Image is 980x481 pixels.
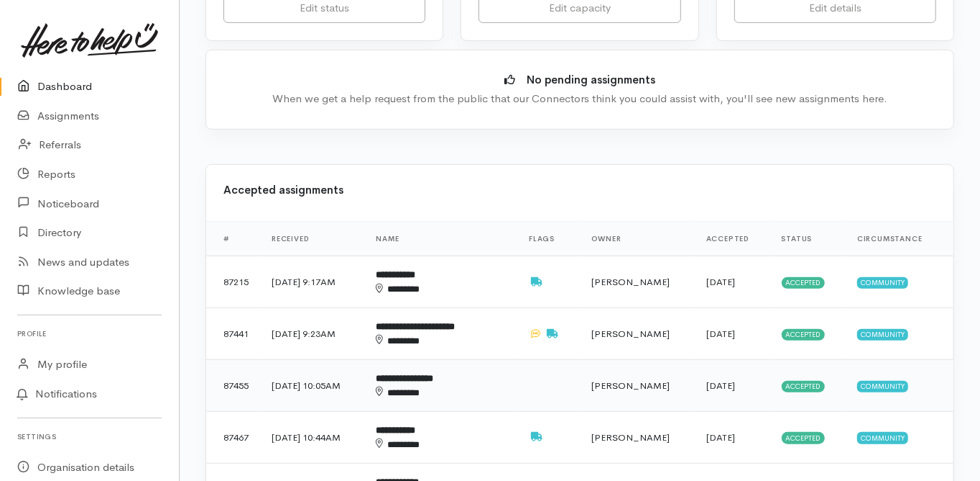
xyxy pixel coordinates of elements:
td: 87467 [206,412,260,464]
time: [DATE] [706,431,735,444]
span: Community [857,432,908,444]
h6: Settings [17,427,162,446]
th: Owner [580,222,695,256]
span: Accepted [782,432,826,444]
td: [PERSON_NAME] [580,308,695,360]
time: [DATE] [706,276,735,288]
span: Community [857,381,908,392]
span: Accepted [782,277,826,289]
span: Community [857,329,908,341]
th: Accepted [695,222,770,256]
td: 87441 [206,308,260,360]
th: Flags [517,222,580,256]
td: [PERSON_NAME] [580,412,695,464]
th: # [206,222,260,256]
td: [DATE] 10:05AM [260,360,364,412]
span: Community [857,277,908,289]
td: [PERSON_NAME] [580,256,695,308]
time: [DATE] [706,328,735,340]
span: Accepted [782,329,826,341]
div: When we get a help request from the public that our Connectors think you could assist with, you'l... [228,91,932,107]
th: Circumstance [846,222,953,256]
td: [DATE] 9:23AM [260,308,364,360]
td: 87455 [206,360,260,412]
th: Received [260,222,364,256]
time: [DATE] [706,379,735,392]
td: 87215 [206,256,260,308]
td: [DATE] 9:17AM [260,256,364,308]
b: Accepted assignments [223,183,343,197]
th: Name [364,222,517,256]
th: Status [770,222,846,256]
span: Accepted [782,381,826,392]
td: [DATE] 10:44AM [260,412,364,464]
h6: Profile [17,324,162,343]
b: No pending assignments [527,73,655,86]
td: [PERSON_NAME] [580,360,695,412]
